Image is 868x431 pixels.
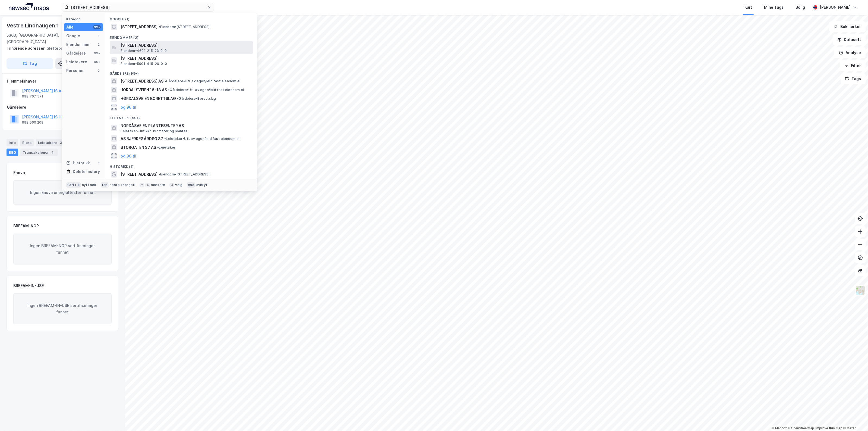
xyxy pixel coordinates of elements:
div: Google [66,33,80,39]
div: ESG [7,149,18,156]
div: Eiendommer [66,41,90,48]
span: [STREET_ADDRESS] [121,171,157,178]
span: Eiendom • [STREET_ADDRESS] [159,25,210,29]
div: Info [7,139,18,146]
img: Z [855,285,866,295]
span: • [157,145,159,149]
div: Eiere [20,139,34,146]
span: [STREET_ADDRESS] AS [121,78,163,84]
div: Slettebrekkdalen 11 [7,45,114,52]
span: • [164,137,166,141]
div: Bolig [796,4,805,11]
iframe: Chat Widget [841,405,868,431]
div: 99+ [93,60,101,64]
a: OpenStreetMap [788,426,814,430]
div: velg [175,183,182,187]
span: • [177,96,179,100]
div: Vestre Lindhaugen 1 [7,21,60,30]
span: [STREET_ADDRESS] [121,24,157,30]
div: Leietakere [66,59,87,65]
div: Enova [13,169,25,176]
button: Tag [7,58,53,69]
span: [STREET_ADDRESS] [121,42,251,49]
div: 99+ [93,25,101,29]
span: [STREET_ADDRESS] [121,55,251,62]
div: BREEAM-NOR [13,223,39,229]
span: Gårdeiere • Utl. av egen/leid fast eiendom el. [168,88,245,92]
div: Ingen BREEAM-NOR sertifiseringer funnet [13,234,112,265]
div: Transaksjoner [20,149,58,156]
span: NORDÅSVEIEN PLANTESENTER AS [121,122,251,129]
div: 998 767 571 [22,94,43,99]
div: Historikk [66,160,90,166]
button: Analyse [834,47,866,58]
span: AS BJERREGÅRDSG 37 [121,136,163,142]
span: Eiendom • 4601-215-23-0-0 [121,49,167,53]
div: Ctrl + k [66,182,81,188]
button: og 96 til [121,153,136,159]
div: Leietakere (99+) [105,112,257,121]
div: Kategori [66,17,103,21]
button: og 96 til [121,104,136,111]
div: Hjemmelshaver [7,78,118,84]
span: HØRDALSVEIEN BORETTSLAG [121,95,176,102]
div: 99+ [93,51,101,55]
button: Datasett [833,34,866,45]
img: logo.a4113a55bc3d86da70a041830d287a7e.svg [9,3,49,11]
span: • [165,79,166,83]
span: Eiendom • [STREET_ADDRESS] [159,172,210,177]
div: Gårdeiere [66,50,86,56]
div: Leietakere [36,139,66,146]
span: • [159,25,160,29]
div: 2 [96,42,101,47]
div: tab [101,182,109,188]
div: 3 [50,150,55,155]
div: avbryt [196,183,207,187]
div: 5303, [GEOGRAPHIC_DATA], [GEOGRAPHIC_DATA] [7,32,91,45]
div: Delete history [73,168,100,175]
span: STORGATEN 37 AS [121,144,156,151]
span: • [168,88,170,92]
div: Ingen Enova energiattester funnet [13,180,112,205]
span: Gårdeiere • Utl. av egen/leid fast eiendom el. [165,79,241,83]
span: Leietaker • Utl. av egen/leid fast eiendom el. [164,137,240,141]
div: Mine Tags [764,4,784,11]
div: Gårdeiere (99+) [105,67,257,77]
div: Google (1) [105,13,257,23]
div: 2 [58,140,64,145]
div: 0 [96,68,101,73]
div: Ingen BREEAM-IN-USE sertifiseringer funnet [13,293,112,324]
span: Leietaker • Butikkh. blomster og planter [121,129,187,133]
div: esc [187,182,195,188]
span: Gårdeiere • Borettslag [177,96,216,101]
div: Personer [66,67,84,74]
div: BREEAM-IN-USE [13,282,44,289]
div: Eiendommer (2) [105,31,257,41]
div: neste kategori [110,183,135,187]
div: Kart [744,4,752,11]
div: markere [151,183,165,187]
span: • [159,172,160,176]
div: Gårdeiere [7,104,118,111]
span: Tilhørende adresser: [7,46,47,51]
div: 1 [96,34,101,38]
a: Improve this map [816,426,842,430]
div: Historikk (1) [105,160,257,170]
input: Søk på adresse, matrikkel, gårdeiere, leietakere eller personer [69,3,207,11]
div: [PERSON_NAME] [820,4,851,11]
span: JORDALSVEIEN 16-18 AS [121,87,167,93]
span: Eiendom • 5001-415-20-0-0 [121,62,167,66]
div: 1 [96,161,101,165]
button: Filter [840,60,866,71]
div: nytt søk [82,183,96,187]
button: Tags [841,73,866,84]
div: 998 560 209 [22,120,43,125]
a: Mapbox [772,426,787,430]
button: Bokmerker [829,21,866,32]
span: Leietaker [157,145,175,150]
div: Alle [66,24,74,30]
